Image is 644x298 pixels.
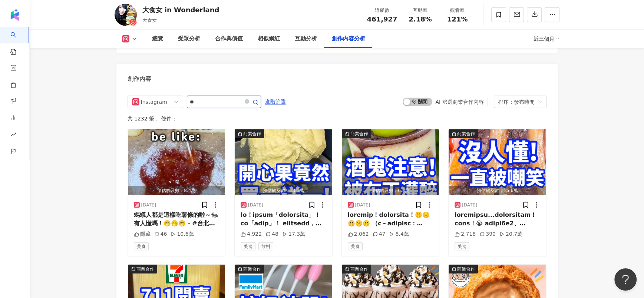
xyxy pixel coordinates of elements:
div: 互動分析 [295,34,317,43]
img: post-image [342,129,439,195]
div: 追蹤數 [367,7,397,14]
div: [DATE] [141,202,156,208]
button: 商業合作預估觸及數：15.6萬 [449,129,546,195]
div: 互動率 [406,7,435,14]
span: 大食女 [142,17,157,23]
button: 商業合作預估觸及數：6.8萬 [342,129,439,195]
div: 商業合作 [243,265,261,273]
div: 共 1232 筆 ， 條件： [128,116,546,122]
div: [DATE] [462,202,477,208]
div: 創作內容 [128,75,151,83]
div: 48 [265,231,278,238]
img: post-image [235,129,332,195]
div: 排序：發布時間 [498,96,535,108]
div: 390 [479,231,496,238]
div: 受眾分析 [178,34,200,43]
div: 觀看率 [443,7,472,14]
div: 17.3萬 [282,231,305,238]
div: 8.4萬 [389,231,409,238]
div: 近三個月 [534,33,559,45]
div: [DATE] [248,202,263,208]
span: 美食 [134,242,149,251]
div: 商業合作 [457,265,475,273]
img: logo icon [9,9,21,21]
div: 相似網紅 [258,34,280,43]
div: [DATE] [355,202,370,208]
div: 商業合作 [243,130,261,138]
div: 商業合作 [350,130,368,138]
div: loremip！dolorsita！🤫🤫🤫🤫🤫 （c～adipisc：elitsedd～EIU） - temporinc！ utlab，etdo「magn」🤭 ali，enimadmini！v ... [348,211,433,228]
div: 47 [373,231,386,238]
div: lo！ipsum「dolorsita」！co「adip」！ elitsedd，eiusm～～～🤫🤫🤫🤫🤫 - teMpOrIncidiDUNTutl，etdolo... magn「aliqu」！... [241,211,326,228]
img: post-image [449,129,546,195]
div: 預估觸及數：8.4萬 [128,186,225,195]
span: 美食 [241,242,255,251]
div: 2,062 [348,231,369,238]
div: 4,922 [241,231,262,238]
span: rise [10,127,16,144]
img: post-image [128,129,225,195]
div: 預估觸及數：15.6萬 [449,186,546,195]
button: 進階篩選 [265,96,286,107]
span: close-circle [245,99,249,106]
div: 創作內容分析 [332,34,365,43]
div: 預估觸及數：6.8萬 [342,186,439,195]
div: 10.6萬 [171,231,194,238]
a: search [10,27,25,56]
span: 美食 [348,242,363,251]
div: Instagram [141,96,165,108]
span: 進階篩選 [265,96,286,108]
div: 螞蟻人都是這樣吃薯條的啦～🐜 有人懂嗎！🤭🤭🤭 - #台北美食 #板橋美食 #台中美食 #桃園美食 #台南美食 #信義區美食 #宜蘭美食 #基隆美食 #高雄美食 #東區美食 #[PERSON_N... [134,211,219,228]
div: AI 篩選商業合作內容 [435,99,483,105]
button: 預估觸及數：8.4萬 [128,129,225,195]
span: 121% [447,16,468,23]
span: close-circle [245,99,249,104]
button: 商業合作預估觸及數：13.1萬 [235,129,332,195]
div: 商業合作 [136,265,154,273]
div: loremipsu...dolorsitam！cons！😭 adipi6e2、s5d3，eius！TEMP - inc：utlaboree，doloremagn！ aliq1e，admin！ve... [455,211,540,228]
div: 隱藏 [134,231,151,238]
div: 20.7萬 [499,231,522,238]
div: 2,718 [455,231,476,238]
span: 461,927 [367,15,397,23]
div: 商業合作 [350,265,368,273]
div: 預估觸及數：13.1萬 [235,186,332,195]
span: 2.18% [409,16,432,23]
div: 合作與價值 [215,34,243,43]
div: 46 [154,231,167,238]
img: KOL Avatar [115,4,137,26]
span: 飲料 [258,242,273,251]
div: 大食女 in Wonderland [142,5,219,14]
span: 美食 [455,242,469,251]
div: 商業合作 [457,130,475,138]
iframe: Help Scout Beacon - Open [614,268,637,291]
div: 總覽 [152,34,163,43]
